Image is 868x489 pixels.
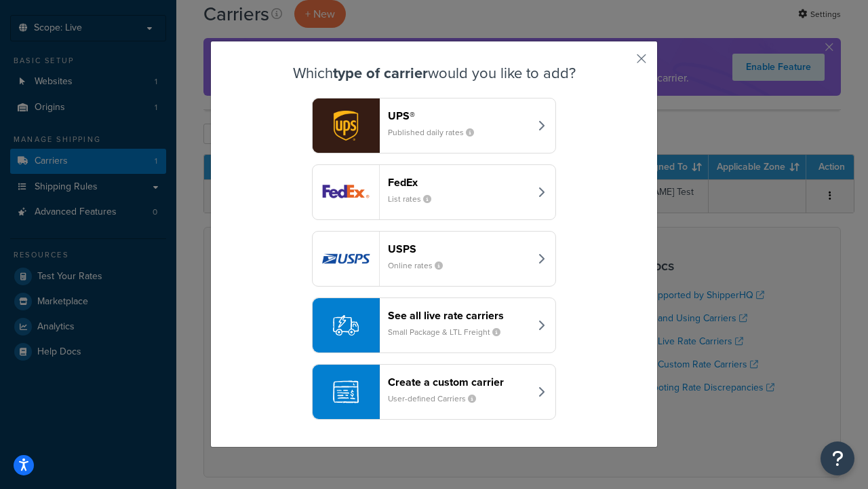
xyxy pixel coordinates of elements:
strong: type of carrier [333,62,428,84]
header: FedEx [388,176,530,189]
header: UPS® [388,109,530,122]
header: USPS [388,242,530,255]
header: Create a custom carrier [388,376,530,388]
img: fedEx logo [313,165,379,219]
small: Online rates [388,259,454,272]
img: usps logo [313,232,379,286]
img: icon-carrier-custom-c93b8a24.svg [333,379,359,405]
button: See all live rate carriersSmall Package & LTL Freight [312,297,556,353]
button: Create a custom carrierUser-defined Carriers [312,364,556,420]
small: Published daily rates [388,126,485,139]
img: ups logo [313,98,379,153]
button: ups logoUPS®Published daily rates [312,98,556,153]
h3: Which would you like to add? [245,65,623,81]
img: icon-carrier-liverate-becf4550.svg [333,312,359,338]
small: Small Package & LTL Freight [388,326,511,338]
button: usps logoUSPSOnline rates [312,231,556,287]
button: fedEx logoFedExList rates [312,164,556,220]
header: See all live rate carriers [388,309,530,322]
button: Open Resource Center [821,441,854,475]
small: List rates [388,193,442,205]
small: User-defined Carriers [388,393,487,405]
